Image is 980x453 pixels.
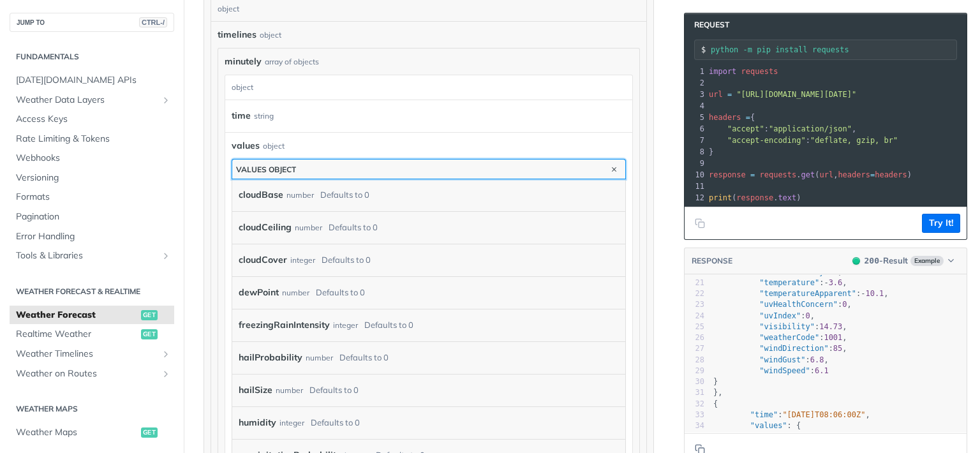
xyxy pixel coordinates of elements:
span: [DATE][DOMAIN_NAME] APIs [16,74,171,87]
div: 25 [685,322,704,332]
span: requests [760,170,797,179]
div: Defaults to 0 [316,283,365,302]
span: "uvHealthConcern" [759,300,838,309]
div: 33 [685,410,704,420]
span: import [709,67,736,76]
span: 200 [865,256,879,265]
button: RESPONSE [691,255,733,267]
span: "windGust" [759,355,805,364]
div: 4 [685,100,706,112]
span: get [141,427,158,438]
span: : , [713,267,842,276]
span: "accept-encoding" [727,136,806,145]
button: Copy to clipboard [691,214,709,233]
span: 0 [806,311,810,320]
span: 6.1 [815,366,829,375]
span: Example [910,256,944,266]
span: 0 [842,300,847,309]
span: : , [713,300,852,309]
a: Error Handling [10,227,174,246]
a: Weather TimelinesShow subpages for Weather Timelines [10,345,174,364]
span: headers [838,170,870,179]
span: Formats [16,191,171,204]
span: : , [713,311,815,320]
label: dewPoint [239,283,279,302]
span: url [819,170,833,179]
button: Show subpages for Weather on Routes [161,369,171,379]
span: = [727,90,732,99]
span: "accept" [727,124,764,133]
div: 31 [685,387,704,398]
span: response [709,170,746,179]
button: 200200-ResultExample [846,255,960,267]
div: number [286,186,314,204]
label: hailSize [239,381,272,399]
div: Defaults to 0 [320,186,369,204]
div: string [254,107,274,125]
span: : , [713,355,829,364]
div: 27 [685,343,704,354]
span: Weather Timelines [16,348,158,360]
a: Formats [10,188,174,207]
div: 23 [685,299,704,310]
a: [DATE][DOMAIN_NAME] APIs [10,71,174,90]
span: } [713,377,718,386]
div: 6 [685,123,706,135]
div: 28 [685,355,704,366]
span: "cloudBase" [759,432,810,441]
div: Defaults to 0 [322,251,371,269]
span: - [861,289,865,298]
span: Request [688,20,729,30]
span: Realtime Weather [16,328,138,341]
button: Show subpages for Tools & Libraries [161,251,171,261]
div: 22 [685,288,704,299]
span: Versioning [16,172,171,184]
span: 200 [852,257,860,265]
div: 12 [685,192,706,204]
button: JUMP TOCTRL-/ [10,13,174,32]
span: "[URL][DOMAIN_NAME][DATE]" [736,90,856,99]
span: }, [713,388,722,397]
button: Show subpages for Weather Data Layers [161,95,171,105]
a: Pagination [10,207,174,226]
span: headers [875,170,907,179]
div: integer [333,316,358,334]
a: Tools & LibrariesShow subpages for Tools & Libraries [10,246,174,265]
span: } [709,147,713,156]
span: "temperature" [759,278,819,287]
label: cloudCover [239,251,287,269]
div: 2 [685,77,706,89]
span: get [801,170,815,179]
div: array of objects [265,56,319,68]
span: "snowIntensity" [759,267,828,276]
span: "uvIndex" [759,311,801,320]
div: object [260,29,281,41]
span: Pagination [16,211,171,223]
div: Defaults to 0 [329,218,378,237]
span: 6.8 [810,355,824,364]
span: "values" [750,421,787,430]
span: "deflate, gzip, br" [810,136,898,145]
span: Weather Forecast [16,309,138,322]
div: 7 [685,135,706,146]
div: 9 [685,158,706,169]
div: 21 [685,278,704,288]
span: "[DATE]T08:06:00Z" [782,410,865,419]
span: { [709,113,755,122]
div: 10 [685,169,706,181]
button: Try It! [922,214,960,233]
span: values [232,139,260,152]
div: number [306,348,333,367]
div: 3 [685,89,706,100]
span: : { [713,421,801,430]
span: requests [741,67,778,76]
span: : [709,136,898,145]
span: minutely [225,55,262,68]
div: 29 [685,366,704,376]
label: freezingRainIntensity [239,316,330,334]
span: : , [713,289,889,298]
div: 1 [685,66,706,77]
span: response [736,193,773,202]
div: 5 [685,112,706,123]
span: Access Keys [16,113,171,126]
